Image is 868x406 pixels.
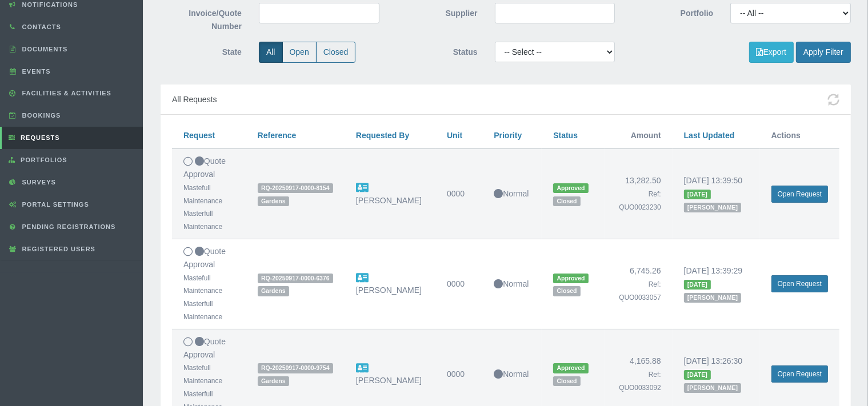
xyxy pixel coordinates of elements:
label: All [259,42,283,63]
td: 6,745.26 [605,239,673,329]
td: Normal [482,239,542,329]
small: Masterfull Maintenance [183,300,222,321]
a: Requested By [356,131,409,140]
span: Gardens [258,286,289,296]
label: Status [388,42,486,59]
label: Closed [316,42,356,63]
a: Last Updated [684,131,735,140]
label: Open [282,42,317,63]
span: Actions [771,131,801,140]
td: Quote Approval [172,239,246,329]
span: Closed [553,376,581,386]
label: Invoice/Quote Number [152,3,250,33]
span: Gardens [258,376,289,386]
span: Surveys [19,179,56,186]
label: State [152,42,250,59]
span: Requests [18,134,60,141]
span: [PERSON_NAME] [684,293,742,303]
a: Unit [447,131,462,140]
a: Open Request [771,186,828,203]
td: Normal [482,148,542,239]
small: Mastefull Maintenance [183,364,222,385]
button: Apply Filter [796,42,851,63]
label: Portfolio [623,3,722,20]
td: [PERSON_NAME] [345,148,435,239]
span: [DATE] [684,190,711,199]
a: Open Request [771,275,828,292]
td: 0000 [435,148,482,239]
div: All Requests [161,85,851,115]
small: Ref: QUO0033092 [619,371,661,392]
span: [DATE] [684,280,711,290]
small: Ref: QUO0033057 [619,280,661,302]
button: Export [749,42,794,63]
span: Closed [553,196,581,206]
span: Approved [553,363,589,373]
span: Registered Users [19,246,95,252]
td: [DATE] 13:39:50 [673,148,760,239]
small: Mastefull Maintenance [183,274,222,295]
span: Closed [553,286,581,296]
span: [PERSON_NAME] [684,383,742,393]
span: Gardens [258,196,289,206]
td: 13,282.50 [605,148,673,239]
td: [PERSON_NAME] [345,239,435,329]
a: Status [553,131,578,140]
td: Quote Approval [172,148,246,239]
td: [DATE] 13:39:29 [673,239,760,329]
span: RQ-20250917-0000-8154 [258,183,333,193]
span: Contacts [19,23,61,30]
label: Supplier [388,3,486,20]
a: Open Request [771,365,828,383]
td: 0000 [435,239,482,329]
span: [PERSON_NAME] [684,203,742,212]
span: Portal Settings [19,201,89,208]
a: Reference [258,131,297,140]
span: Facilities & Activities [19,90,111,97]
span: Portfolios [18,156,67,163]
small: Mastefull Maintenance [183,184,222,205]
a: Request [183,131,215,140]
span: Amount [631,131,661,140]
span: Documents [19,46,68,53]
small: Masterfull Maintenance [183,210,222,231]
span: Notifications [19,1,78,8]
span: Pending Registrations [19,223,116,230]
span: Events [19,68,51,75]
span: Approved [553,183,589,193]
span: RQ-20250917-0000-6376 [258,274,333,283]
span: Approved [553,274,589,283]
span: [DATE] [684,370,711,380]
span: Bookings [19,112,61,119]
span: RQ-20250917-0000-9754 [258,363,333,373]
a: Priority [494,131,522,140]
